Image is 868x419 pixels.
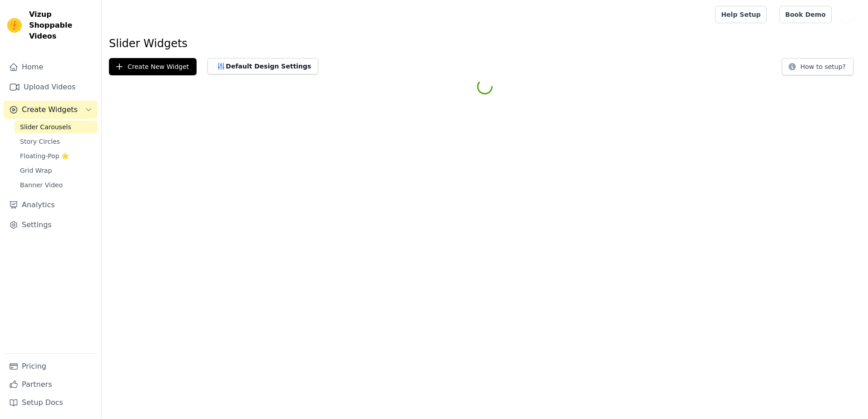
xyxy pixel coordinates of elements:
[4,78,98,96] a: Upload Videos
[22,104,78,115] span: Create Widgets
[109,58,197,75] button: Create New Widget
[20,151,69,161] span: Floating-Pop ⭐
[20,122,71,132] span: Slider Carousels
[4,216,98,234] a: Settings
[15,164,98,177] a: Grid Wrap
[29,9,94,42] span: Vizup Shoppable Videos
[20,166,52,175] span: Grid Wrap
[7,18,22,33] img: Vizup
[779,6,832,23] a: Book Demo
[4,375,98,394] a: Partners
[4,58,98,76] a: Home
[207,58,318,74] button: Default Design Settings
[15,121,98,133] a: Slider Carousels
[4,357,98,375] a: Pricing
[4,196,98,214] a: Analytics
[20,180,63,190] span: Banner Video
[782,58,853,75] button: How to setup?
[4,394,98,412] a: Setup Docs
[15,135,98,148] a: Story Circles
[715,6,766,23] a: Help Setup
[109,36,861,51] h1: Slider Widgets
[4,101,98,119] button: Create Widgets
[15,179,98,191] a: Banner Video
[20,137,60,146] span: Story Circles
[782,64,853,73] a: How to setup?
[15,150,98,162] a: Floating-Pop ⭐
